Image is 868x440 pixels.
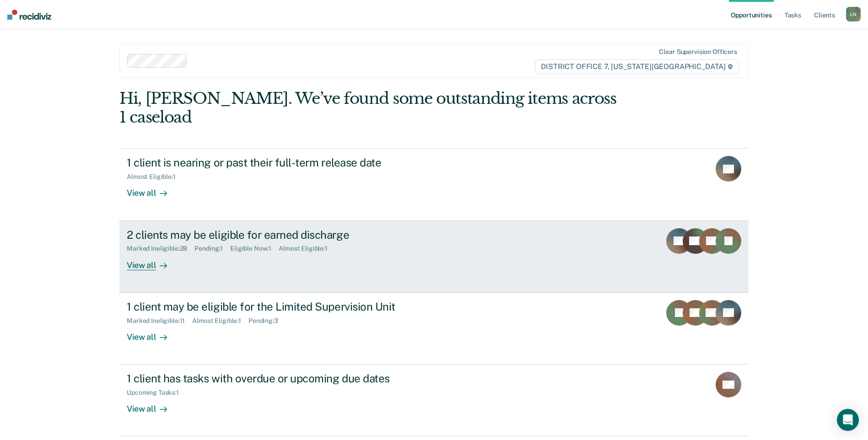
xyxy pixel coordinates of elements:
[119,148,749,220] a: 1 client is nearing or past their full-term release dateAlmost Eligible:1View all
[119,293,749,365] a: 1 client may be eligible for the Limited Supervision UnitMarked Ineligible:11Almost Eligible:1Pen...
[127,324,178,342] div: View all
[119,89,623,127] div: Hi, [PERSON_NAME]. We’ve found some outstanding items across 1 caseload
[119,365,749,436] a: 1 client has tasks with overdue or upcoming due datesUpcoming Tasks:1View all
[127,181,178,199] div: View all
[127,389,186,397] div: Upcoming Tasks : 1
[248,317,286,325] div: Pending : 3
[127,397,178,414] div: View all
[194,245,230,252] div: Pending : 1
[279,245,335,252] div: Almost Eligible : 1
[127,228,448,241] div: 2 clients may be eligible for earned discharge
[535,59,739,74] span: DISTRICT OFFICE 7, [US_STATE][GEOGRAPHIC_DATA]
[127,317,192,325] div: Marked Ineligible : 11
[659,48,737,56] div: Clear supervision officers
[846,7,861,21] div: L N
[127,173,183,181] div: Almost Eligible : 1
[127,372,448,385] div: 1 client has tasks with overdue or upcoming due dates
[127,245,194,252] div: Marked Ineligible : 28
[7,10,51,20] img: Recidiviz
[127,156,448,169] div: 1 client is nearing or past their full-term release date
[127,252,178,270] div: View all
[837,409,859,431] div: Open Intercom Messenger
[230,245,279,252] div: Eligible Now : 1
[846,7,861,21] button: LN
[192,317,248,325] div: Almost Eligible : 1
[119,221,749,293] a: 2 clients may be eligible for earned dischargeMarked Ineligible:28Pending:1Eligible Now:1Almost E...
[127,300,448,313] div: 1 client may be eligible for the Limited Supervision Unit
